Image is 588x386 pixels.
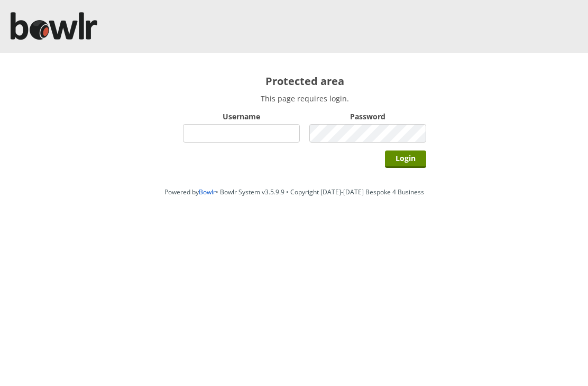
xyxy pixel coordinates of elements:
input: Login [385,150,426,168]
span: Powered by • Bowlr System v3.5.9.9 • Copyright [DATE]-[DATE] Bespoke 4 Business [164,187,424,196]
h2: Protected area [183,74,426,88]
a: Bowlr [199,187,216,196]
label: Username [183,111,300,121]
label: Password [309,111,426,121]
p: This page requires login. [183,93,426,103]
